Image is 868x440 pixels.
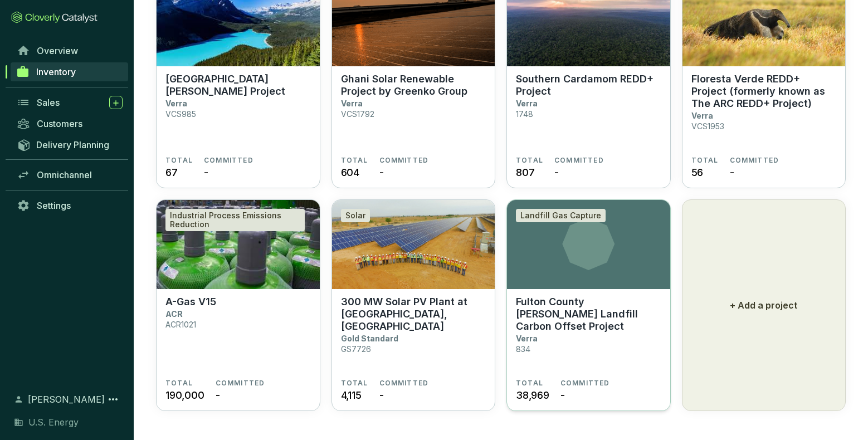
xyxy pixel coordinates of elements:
[11,62,128,81] a: Inventory
[560,379,610,388] span: COMMITTED
[691,121,724,131] p: VCS1953
[165,379,193,388] span: TOTAL
[341,209,370,222] div: Solar
[165,296,216,308] p: A-Gas V15
[37,200,71,211] span: Settings
[379,156,429,165] span: COMMITTED
[11,165,128,184] a: Omnichannel
[165,99,187,108] p: Verra
[341,388,362,403] span: 4,115
[516,165,534,180] span: 807
[691,73,837,110] p: Floresta Verde REDD+ Project (formerly known as The ARC REDD+ Project)
[516,379,543,388] span: TOTAL
[36,139,109,150] span: Delivery Planning
[165,388,204,403] span: 190,000
[554,156,604,165] span: COMMITTED
[560,388,565,403] span: -
[516,109,533,119] p: 1748
[165,73,311,97] p: [GEOGRAPHIC_DATA] [PERSON_NAME] Project
[37,97,60,108] span: Sales
[36,66,76,77] span: Inventory
[730,156,779,165] span: COMMITTED
[11,41,128,60] a: Overview
[28,415,79,429] span: U.S. Energy
[332,200,495,289] img: 300 MW Solar PV Plant at Bhadla, Rajasthan
[11,114,128,133] a: Customers
[341,344,371,354] p: GS7726
[37,169,92,180] span: Omnichannel
[691,111,713,120] p: Verra
[165,156,193,165] span: TOTAL
[379,388,384,403] span: -
[516,344,530,354] p: 834
[204,156,253,165] span: COMMITTED
[691,156,719,165] span: TOTAL
[730,165,734,180] span: -
[506,199,671,411] a: Landfill Gas CaptureFulton County [PERSON_NAME] Landfill Carbon Offset ProjectVerra834TOTAL38,969...
[379,165,384,180] span: -
[516,73,661,97] p: Southern Cardamom REDD+ Project
[730,299,797,312] p: + Add a project
[516,296,661,333] p: Fulton County [PERSON_NAME] Landfill Carbon Offset Project
[37,118,82,129] span: Customers
[341,99,363,108] p: Verra
[11,196,128,215] a: Settings
[165,109,196,119] p: VCS985
[11,135,128,154] a: Delivery Planning
[28,393,105,406] span: [PERSON_NAME]
[341,156,368,165] span: TOTAL
[11,93,128,112] a: Sales
[341,109,374,119] p: VCS1792
[165,309,183,319] p: ACR
[516,209,606,222] div: Landfill Gas Capture
[682,199,846,411] button: + Add a project
[516,388,549,403] span: 38,969
[341,165,359,180] span: 604
[216,379,265,388] span: COMMITTED
[216,388,220,403] span: -
[341,334,398,343] p: Gold Standard
[156,199,320,411] a: A-Gas V15Industrial Process Emissions ReductionA-Gas V15ACRACR1021TOTAL190,000COMMITTED-
[691,165,704,180] span: 56
[341,379,368,388] span: TOTAL
[204,165,208,180] span: -
[341,296,486,333] p: 300 MW Solar PV Plant at [GEOGRAPHIC_DATA], [GEOGRAPHIC_DATA]
[165,209,305,231] div: Industrial Process Emissions Reduction
[379,379,429,388] span: COMMITTED
[37,45,78,56] span: Overview
[341,73,486,97] p: Ghani Solar Renewable Project by Greenko Group
[516,99,538,108] p: Verra
[554,165,559,180] span: -
[157,200,320,289] img: A-Gas V15
[165,165,178,180] span: 67
[516,156,543,165] span: TOTAL
[331,199,496,411] a: 300 MW Solar PV Plant at Bhadla, RajasthanSolar300 MW Solar PV Plant at [GEOGRAPHIC_DATA], [GEOGR...
[165,320,196,329] p: ACR1021
[516,334,538,343] p: Verra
